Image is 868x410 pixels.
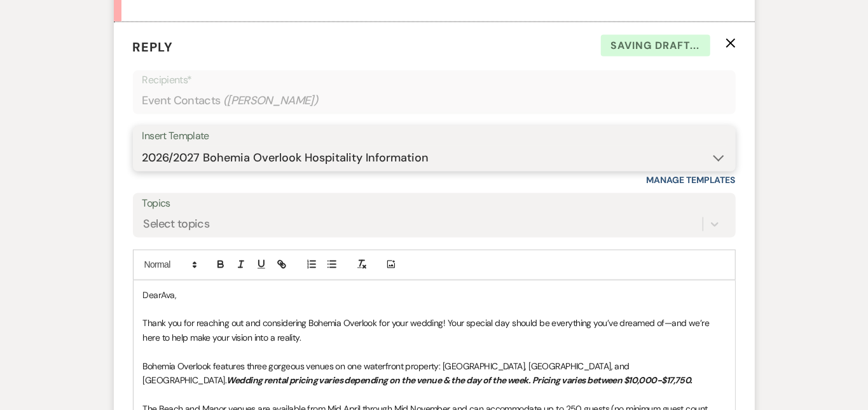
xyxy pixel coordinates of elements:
[133,39,174,55] span: Reply
[223,92,319,109] span: ( [PERSON_NAME] )
[226,375,692,386] em: Wedding rental pricing varies depending on the venue & the day of the week. Pricing varies betwee...
[647,174,736,186] a: Manage Templates
[144,216,210,233] div: Select topics
[601,35,710,57] span: Saving draft...
[142,127,726,146] div: Insert Template
[142,195,726,213] label: Topics
[143,289,726,303] p: DearAva,
[142,72,726,88] p: Recipients*
[143,361,632,386] span: Bohemia Overlook features three gorgeous venues on one waterfront property: [GEOGRAPHIC_DATA], [G...
[142,88,726,113] div: Event Contacts
[143,318,712,343] span: Thank you for reaching out and considering Bohemia Overlook for your wedding! Your special day sh...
